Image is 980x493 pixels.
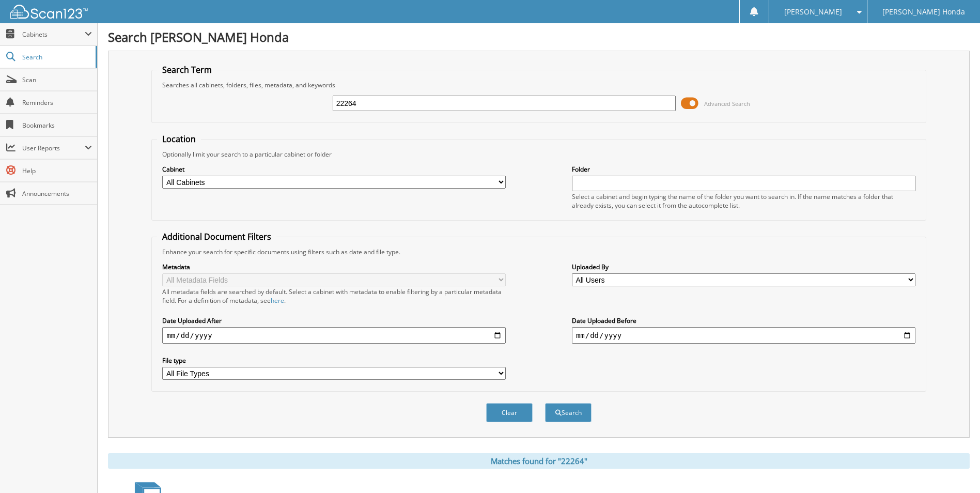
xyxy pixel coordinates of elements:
label: Date Uploaded After [162,316,506,325]
span: Search [22,53,90,61]
div: All metadata fields are searched by default. Select a cabinet with metadata to enable filtering b... [162,287,506,305]
label: File type [162,356,506,365]
span: User Reports [22,144,85,152]
legend: Additional Document Filters [157,231,276,242]
div: Matches found for "22264" [108,453,970,469]
label: Cabinet [162,165,506,174]
div: Optionally limit your search to a particular cabinet or folder [157,150,920,159]
div: Searches all cabinets, folders, files, metadata, and keywords [157,81,920,89]
div: Enhance your search for specific documents using filters such as date and file type. [157,248,920,256]
button: Clear [486,403,533,422]
button: Search [545,403,592,422]
span: [PERSON_NAME] Honda [882,9,965,15]
span: Bookmarks [22,121,92,130]
label: Folder [572,165,915,174]
span: Announcements [22,189,92,198]
a: here [271,296,284,305]
legend: Location [157,133,201,145]
input: start [162,327,506,344]
legend: Search Term [157,64,217,75]
span: Help [22,166,92,175]
span: Scan [22,75,92,84]
span: Advanced Search [704,100,750,107]
div: Select a cabinet and begin typing the name of the folder you want to search in. If the name match... [572,192,915,210]
label: Uploaded By [572,263,915,271]
span: [PERSON_NAME] [784,9,842,15]
label: Date Uploaded Before [572,316,915,325]
img: scan123-logo-white.svg [10,5,88,19]
h1: Search [PERSON_NAME] Honda [108,28,970,45]
span: Reminders [22,98,92,107]
input: end [572,327,915,344]
span: Cabinets [22,30,85,39]
label: Metadata [162,263,506,271]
